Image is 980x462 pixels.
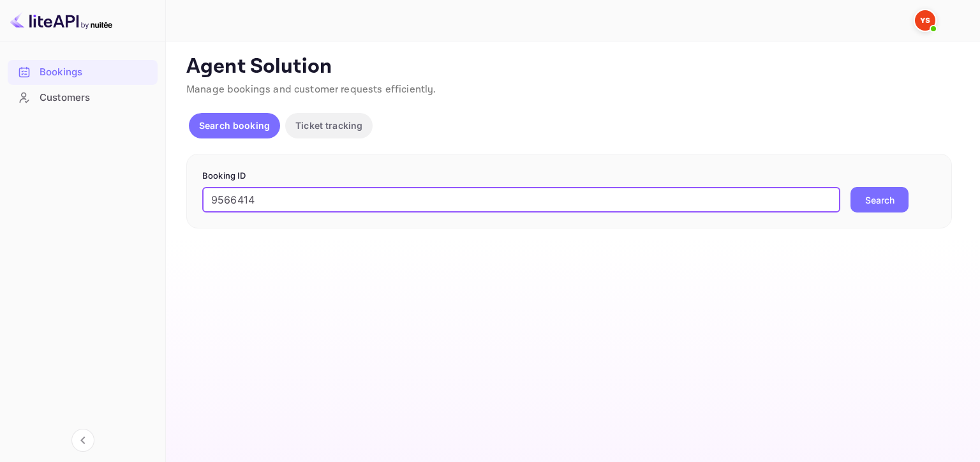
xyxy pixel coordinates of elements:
[295,119,362,132] p: Ticket tracking
[850,187,909,212] button: Search
[199,119,270,132] p: Search booking
[8,86,158,110] div: Customers
[40,91,151,105] div: Customers
[40,65,151,80] div: Bookings
[186,54,957,80] p: Agent Solution
[186,83,436,96] span: Manage bookings and customer requests efficiently.
[915,10,935,31] img: Yandex Support
[10,10,112,31] img: LiteAPI logo
[202,187,840,212] input: Enter Booking ID (e.g., 63782194)
[71,429,94,452] button: Collapse navigation
[202,170,936,183] p: Booking ID
[8,60,158,84] a: Bookings
[8,60,158,85] div: Bookings
[8,86,158,109] a: Customers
